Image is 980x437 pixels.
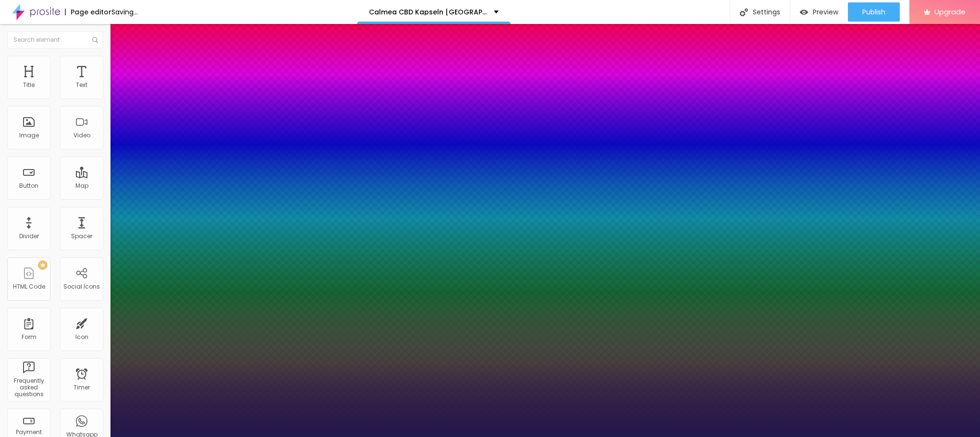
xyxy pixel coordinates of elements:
[75,182,88,189] div: Map
[22,334,37,340] div: Form
[76,82,87,88] div: Text
[862,8,885,16] span: Publish
[10,377,48,398] div: Frequently asked questions
[71,233,92,240] div: Spacer
[73,384,90,391] div: Timer
[848,2,900,22] button: Publish
[790,2,848,22] button: Preview
[934,8,966,16] span: Upgrade
[7,31,103,49] input: Search element
[19,132,39,139] div: Image
[111,9,138,15] div: Saving...
[13,283,45,290] div: HTML Code
[23,82,35,88] div: Title
[369,9,487,15] p: Calmea CBD Kapseln [GEOGRAPHIC_DATA]
[92,37,98,43] img: Icone
[73,132,90,139] div: Video
[800,8,808,16] img: view-1.svg
[75,334,88,340] div: Icon
[813,8,838,16] span: Preview
[740,8,748,16] img: Icone
[19,233,39,240] div: Divider
[19,182,38,189] div: Button
[65,9,111,15] div: Page editor
[63,283,100,290] div: Social Icons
